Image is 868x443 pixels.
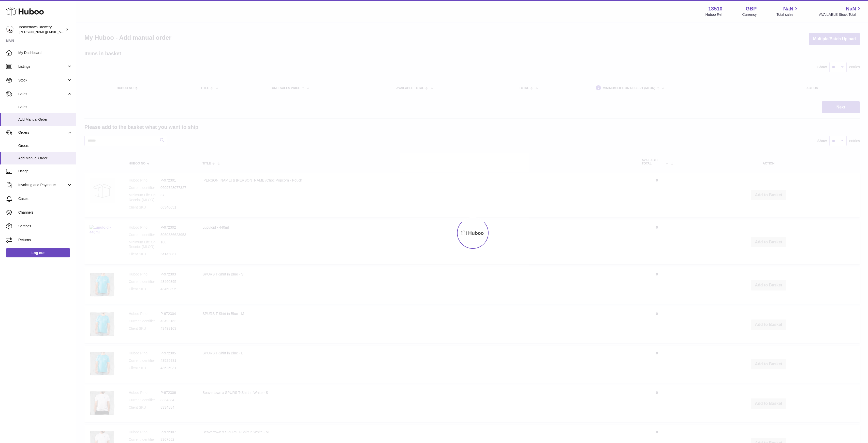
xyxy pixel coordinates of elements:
[18,117,72,122] span: Add Manual Order
[783,5,793,12] span: NaN
[742,12,757,17] div: Currency
[18,130,67,135] span: Orders
[846,5,856,12] span: NaN
[18,183,67,187] span: Invoicing and Payments
[18,64,67,69] span: Listings
[819,12,862,17] span: AVAILABLE Stock Total
[18,196,72,201] span: Cases
[18,210,72,215] span: Channels
[708,5,723,12] strong: 13510
[18,50,72,55] span: My Dashboard
[18,169,72,174] span: Usage
[19,25,65,34] div: Beavertown Brewery
[776,5,799,17] a: NaN Total sales
[6,26,14,33] img: Matthew.McCormack@beavertownbrewery.co.uk
[705,12,723,17] div: Huboo Ref
[18,224,72,229] span: Settings
[18,238,72,242] span: Returns
[18,143,72,148] span: Orders
[18,78,67,83] span: Stock
[19,30,129,34] span: [PERSON_NAME][EMAIL_ADDRESS][PERSON_NAME][DOMAIN_NAME]
[18,105,72,109] span: Sales
[746,5,757,12] strong: GBP
[18,92,67,96] span: Sales
[18,156,72,161] span: Add Manual Order
[819,5,862,17] a: NaN AVAILABLE Stock Total
[776,12,799,17] span: Total sales
[6,248,70,257] a: Log out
